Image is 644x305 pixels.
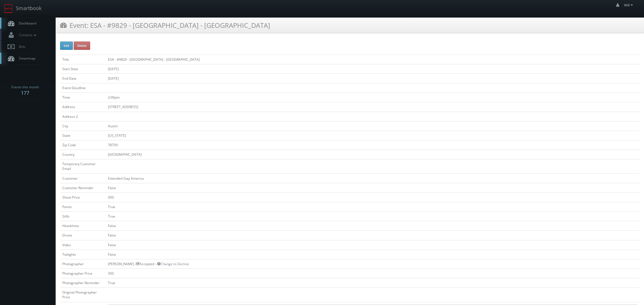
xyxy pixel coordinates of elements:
td: Time [60,93,106,102]
td: City [60,121,106,131]
td: Address [60,102,106,112]
span: Contacts [16,33,38,37]
td: Photographer Price [60,269,106,278]
td: Address 2 [60,112,106,121]
td: Panos [60,202,106,211]
td: False [106,183,640,192]
button: Delete [74,42,90,50]
td: False [106,221,640,231]
td: Customer Reminder [60,183,106,192]
td: Headshots [60,221,106,231]
td: Event Deadline [60,83,106,93]
td: Photographer Reminder [60,278,106,288]
strong: 177 [21,89,29,96]
td: False [106,240,640,250]
span: Dashboard [16,21,36,26]
td: 78759 [106,140,640,150]
td: Austin [106,121,640,131]
button: Edit [60,42,73,50]
td: [PERSON_NAME] - Accepted -- [106,259,640,269]
td: True [106,278,640,288]
td: State [60,131,106,140]
td: Photographer [60,259,106,269]
td: False [106,250,640,259]
td: Start Date [60,64,106,74]
td: Drone [60,231,106,240]
a: Change to Decline [157,262,189,266]
td: [GEOGRAPHIC_DATA] [106,150,640,159]
td: Shoot Price [60,192,106,202]
td: Video [60,240,106,250]
td: [US_STATE] [106,131,640,140]
td: Stills [60,212,106,221]
td: Original Photographer Price [60,288,106,302]
td: False [106,231,640,240]
td: [DATE] [106,64,640,74]
td: End Date [60,74,106,83]
td: Twilights [60,250,106,259]
td: [STREET_ADDRESS] [106,102,640,112]
span: Smartmap [16,56,35,61]
span: Events this month [11,84,39,90]
td: Extended Stay America [106,174,640,183]
h3: Event: ESA - #9829 - [GEOGRAPHIC_DATA] - [GEOGRAPHIC_DATA] [60,20,270,30]
span: Bids [16,44,26,49]
td: ESA - #9829 - [GEOGRAPHIC_DATA] - [GEOGRAPHIC_DATA] [106,55,640,64]
td: Customer [60,174,106,183]
td: Country [60,150,106,159]
td: 950 [106,192,640,202]
td: Zip Code [60,140,106,150]
td: 2:00pm [106,93,640,102]
td: Temporary Customer Email [60,159,106,174]
td: True [106,202,640,211]
img: smartbook-logo.png [4,4,13,13]
td: 350 [106,269,640,278]
td: [DATE] [106,74,640,83]
span: Will [624,3,635,8]
td: Title [60,55,106,64]
td: True [106,212,640,221]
